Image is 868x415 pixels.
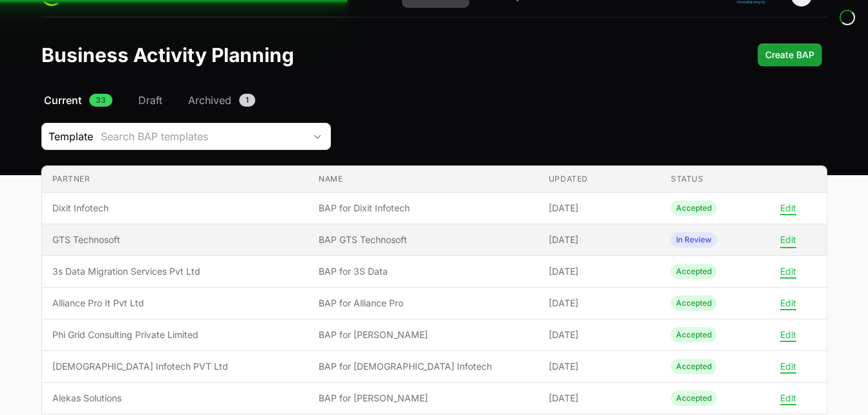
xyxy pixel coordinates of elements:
[549,265,650,278] span: [DATE]
[780,202,796,214] button: Edit
[52,297,299,310] span: Alliance Pro It Pvt Ltd
[52,392,299,405] span: Alekas Solutions
[239,94,255,107] span: 1
[93,123,330,149] button: Search BAP templates
[538,166,661,193] th: Updated
[319,297,528,310] span: BAP for Alliance Pro
[549,328,650,341] span: [DATE]
[52,328,299,341] span: Phi Grid Consulting Private Limited
[138,92,162,108] span: Draft
[661,166,783,193] th: Status
[549,360,650,373] span: [DATE]
[319,265,528,278] span: BAP for 3S Data
[780,392,796,404] button: Edit
[89,94,112,107] span: 33
[308,166,538,193] th: Name
[780,266,796,277] button: Edit
[41,43,294,67] h1: Business Activity Planning
[780,234,796,246] button: Edit
[765,47,814,63] span: Create BAP
[101,129,304,144] div: Search BAP templates
[185,92,258,108] a: Archived1
[41,92,827,108] nav: Business Activity Plan Navigation navigation
[52,265,299,278] span: 3s Data Migration Services Pvt Ltd
[319,328,528,341] span: BAP for [PERSON_NAME]
[44,92,81,108] span: Current
[549,233,650,246] span: [DATE]
[757,43,822,67] button: Create BAP
[549,392,650,405] span: [DATE]
[52,360,299,373] span: [DEMOGRAPHIC_DATA] Infotech PVT Ltd
[319,392,528,405] span: BAP for [PERSON_NAME]
[549,202,650,215] span: [DATE]
[780,297,796,309] button: Edit
[319,233,528,246] span: BAP GTS Technosoft
[780,361,796,372] button: Edit
[319,202,528,215] span: BAP for Dixit Infotech
[319,360,528,373] span: BAP for [DEMOGRAPHIC_DATA] Infotech
[757,43,822,67] div: Primary actions
[780,329,796,341] button: Edit
[42,129,93,144] span: Template
[52,202,299,215] span: Dixit Infotech
[549,297,650,310] span: [DATE]
[188,92,231,108] span: Archived
[52,233,299,246] span: GTS Technosoft
[136,92,165,108] a: Draft
[41,92,115,108] a: Current33
[42,166,309,193] th: Partner
[41,123,827,150] section: Business Activity Plan Filters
